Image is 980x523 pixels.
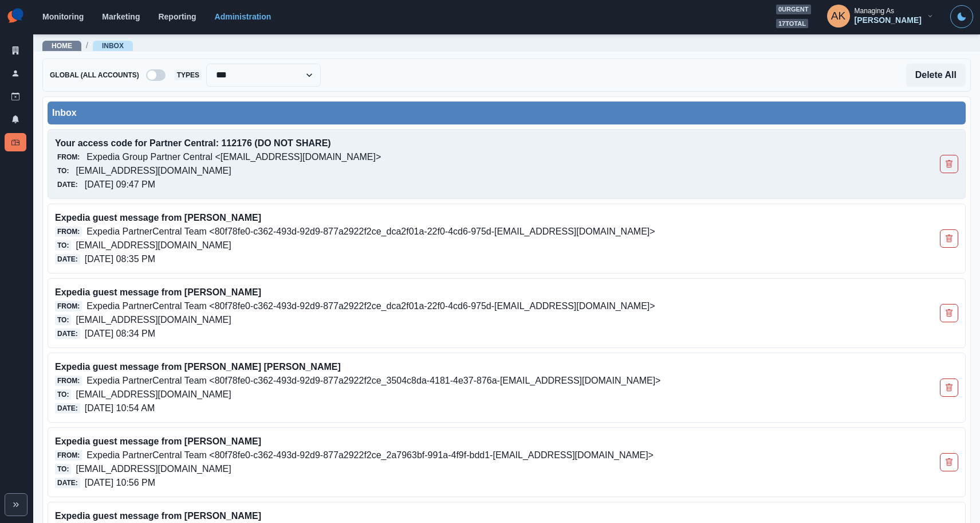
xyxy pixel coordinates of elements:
p: Expedia guest message from [PERSON_NAME] [55,509,778,523]
div: [PERSON_NAME] [855,15,922,25]
a: Draft Posts [5,87,26,106]
nav: breadcrumb [42,40,133,52]
p: [EMAIL_ADDRESS][DOMAIN_NAME] [76,239,231,252]
a: Inbox [102,42,124,50]
a: Notifications [5,110,26,128]
span: From: [55,450,82,460]
p: Expedia PartnerCentral Team <80f78fe0-c362-493d-92d9-877a2922f2ce_3504c8da-4181-4e37-876a-[EMAIL_... [86,374,660,388]
a: Monitoring [42,12,84,21]
span: Global (All Accounts) [48,70,141,80]
button: Managing As[PERSON_NAME] [818,5,943,28]
button: Expand [5,493,27,516]
span: 0 urgent [776,5,811,14]
button: Toggle Mode [950,5,973,28]
a: Clients [5,41,26,60]
div: Alex Kalogeropoulos [831,2,846,30]
span: From: [55,227,82,237]
p: [DATE] 10:56 PM [85,476,155,490]
span: To: [55,389,71,400]
button: Delete Email [940,304,958,322]
span: Date: [55,478,80,488]
button: Delete Email [940,378,958,397]
p: [EMAIL_ADDRESS][DOMAIN_NAME] [76,388,231,401]
p: Your access code for Partner Central: 112176 (DO NOT SHARE) [55,136,778,150]
div: Managing As [855,7,894,15]
span: To: [55,166,71,176]
span: / [86,40,88,52]
span: To: [55,240,71,251]
span: Date: [55,179,80,190]
span: Types [175,70,202,80]
p: Expedia guest message from [PERSON_NAME] [55,435,778,448]
a: Inbox [5,133,26,151]
span: To: [55,315,71,325]
p: Expedia Group Partner Central <[EMAIL_ADDRESS][DOMAIN_NAME]> [86,150,381,164]
button: Delete Email [940,453,958,471]
p: Expedia guest message from [PERSON_NAME] [PERSON_NAME] [55,360,778,374]
span: From: [55,152,82,162]
span: 17 total [776,19,808,29]
p: [EMAIL_ADDRESS][DOMAIN_NAME] [76,313,231,327]
span: Date: [55,403,80,413]
p: Expedia PartnerCentral Team <80f78fe0-c362-493d-92d9-877a2922f2ce_dca2f01a-22f0-4cd6-975d-[EMAIL_... [86,299,655,313]
span: From: [55,376,82,386]
a: Users [5,64,26,83]
a: Reporting [158,12,196,21]
button: Delete Email [940,229,958,248]
div: Inbox [52,106,961,120]
a: Marketing [102,12,140,21]
p: [DATE] 09:47 PM [85,178,155,192]
p: Expedia PartnerCentral Team <80f78fe0-c362-493d-92d9-877a2922f2ce_dca2f01a-22f0-4cd6-975d-[EMAIL_... [86,225,655,239]
span: Date: [55,254,80,264]
span: To: [55,464,71,474]
span: Date: [55,329,80,339]
p: Expedia PartnerCentral Team <80f78fe0-c362-493d-92d9-877a2922f2ce_2a7963bf-991a-4f9f-bdd1-[EMAIL_... [86,448,654,462]
p: Expedia guest message from [PERSON_NAME] [55,286,778,299]
p: [EMAIL_ADDRESS][DOMAIN_NAME] [76,462,231,476]
p: [EMAIL_ADDRESS][DOMAIN_NAME] [76,164,231,178]
p: [DATE] 08:34 PM [85,327,155,341]
p: Expedia guest message from [PERSON_NAME] [55,211,778,225]
button: Delete Email [940,155,958,173]
button: Delete All [906,64,966,87]
p: [DATE] 08:35 PM [85,252,155,266]
a: Administration [215,12,271,21]
a: Home [52,42,72,50]
p: [DATE] 10:54 AM [85,401,155,415]
span: From: [55,301,82,311]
